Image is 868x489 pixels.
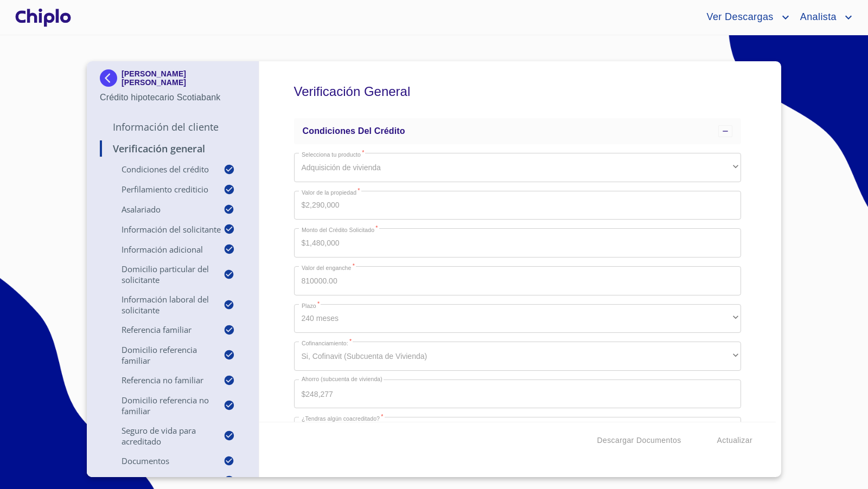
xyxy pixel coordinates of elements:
p: Condiciones del Crédito [100,164,224,175]
div: [PERSON_NAME] [PERSON_NAME] [100,69,246,91]
p: Domicilio Particular del Solicitante [100,263,224,285]
h5: Verificación General [294,69,742,114]
p: Verificación General [100,142,246,155]
div: Condiciones del Crédito [294,118,742,144]
button: Descargar Documentos [592,430,685,451]
span: Actualizar [717,434,752,447]
div: No, solamente yo [294,417,742,446]
p: Información Laboral del Solicitante [100,294,224,316]
img: Docupass spot blue [100,69,122,87]
p: Referencia No Familiar [100,375,224,385]
span: Analista [792,9,842,26]
p: Información del Solicitante [100,224,224,235]
p: Información adicional [100,244,224,255]
p: [PERSON_NAME] [PERSON_NAME] [122,69,246,87]
span: Ver Descargas [698,9,778,26]
p: Seguro de Vida para Acreditado [100,425,224,447]
p: Información del Cliente [100,120,246,133]
button: account of current user [698,9,792,26]
div: Adquisición de vivienda [294,153,742,182]
div: Si, Cofinavit (Subcuenta de Vivienda) [294,342,742,371]
button: account of current user [792,9,855,26]
span: Descargar Documentos [597,434,681,447]
p: Documentos [100,455,224,466]
button: Actualizar [713,430,757,451]
p: Perfilamiento crediticio [100,184,224,195]
span: Condiciones del Crédito [303,126,405,136]
p: Domicilio Referencia Familiar [100,344,224,366]
p: Documentos adicionales [100,475,224,486]
p: Referencia Familiar [100,324,224,335]
p: Crédito hipotecario Scotiabank [100,91,246,104]
p: Asalariado [100,204,224,215]
p: Domicilio Referencia No Familiar [100,395,224,416]
div: 240 meses [294,304,742,333]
